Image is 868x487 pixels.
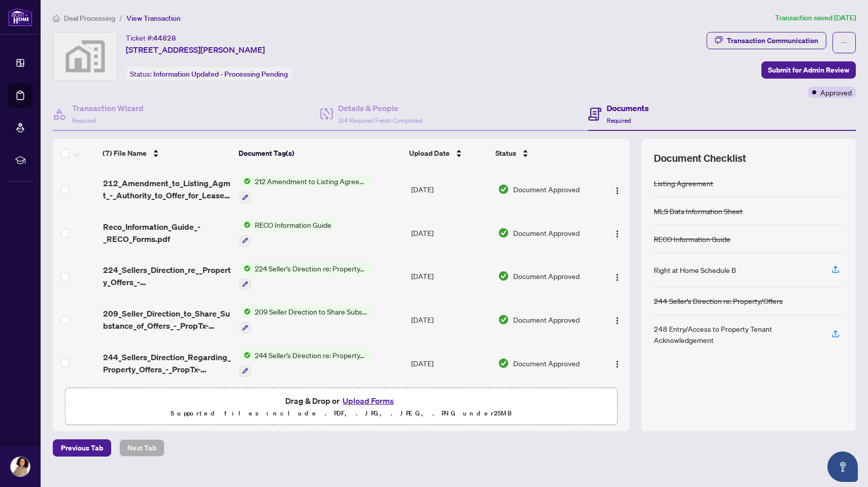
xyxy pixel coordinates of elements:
[407,341,494,385] td: [DATE]
[72,117,96,124] span: Required
[126,32,176,44] div: Ticket #:
[498,184,509,195] img: Document Status
[407,255,494,298] td: [DATE]
[613,273,621,282] img: Logo
[498,270,509,282] img: Document Status
[126,67,292,81] div: Status:
[609,311,625,328] button: Logo
[654,323,819,345] div: 248 Entry/Access to Property Tenant Acknowledgement
[72,102,144,114] h4: Transaction Wizard
[235,139,405,167] th: Document Tag(s)
[498,314,509,325] img: Document Status
[827,451,858,482] button: Open asap
[513,184,580,195] span: Document Approved
[654,205,743,217] div: MLS Data Information Sheet
[513,270,580,282] span: Document Approved
[820,87,852,98] span: Approved
[407,211,494,255] td: [DATE]
[513,314,580,325] span: Document Approved
[654,178,713,189] div: Listing Agreement
[251,350,371,361] span: 244 Seller’s Direction re: Property/Offers
[119,12,122,24] li: /
[654,233,730,245] div: RECO Information Guide
[153,33,176,43] span: 44828
[498,227,509,238] img: Document Status
[407,298,494,341] td: [DATE]
[103,148,147,159] span: (7) File Name
[613,187,621,195] img: Logo
[65,388,617,426] span: Drag & Drop orUpload FormsSupported files include .PDF, .JPG, .JPEG, .PNG under25MB
[513,358,580,369] span: Document Approved
[498,358,509,369] img: Document Status
[841,39,848,46] span: ellipsis
[8,8,32,26] img: logo
[240,176,371,203] button: Status Icon212 Amendment to Listing Agreement - Authority to Offer for Lease Price Change/Extensi...
[654,151,746,165] span: Document Checklist
[761,61,856,79] button: Submit for Admin Review
[409,148,450,159] span: Upload Date
[153,69,288,79] span: Information Updated - Processing Pending
[240,263,251,274] img: Status Icon
[240,306,251,317] img: Status Icon
[240,263,371,290] button: Status Icon224 Seller's Direction re: Property/Offers - Important Information for Seller Acknowle...
[119,439,164,457] button: Next Tab
[240,176,251,187] img: Status Icon
[251,176,371,187] span: 212 Amendment to Listing Agreement - Authority to Offer for Lease Price Change/Extension/Amendmen...
[609,355,625,371] button: Logo
[240,350,251,361] img: Status Icon
[405,139,492,167] th: Upload Date
[240,219,251,230] img: Status Icon
[768,62,849,78] span: Submit for Admin Review
[654,295,783,306] div: 244 Seller’s Direction re: Property/Offers
[251,306,371,317] span: 209 Seller Direction to Share Substance of Offers
[11,457,30,476] img: Profile Icon
[613,230,621,238] img: Logo
[491,139,596,167] th: Status
[607,102,649,114] h4: Documents
[251,263,371,274] span: 224 Seller's Direction re: Property/Offers - Important Information for Seller Acknowledgement
[285,394,397,407] span: Drag & Drop or
[240,219,336,247] button: Status IconRECO Information Guide
[407,167,494,211] td: [DATE]
[240,350,371,377] button: Status Icon244 Seller’s Direction re: Property/Offers
[338,117,422,124] span: 3/4 Required Fields Completed
[609,181,625,197] button: Logo
[613,360,621,368] img: Logo
[338,102,422,114] h4: Details & People
[64,14,115,23] span: Deal Processing
[340,394,397,407] button: Upload Forms
[613,317,621,325] img: Logo
[513,227,580,238] span: Document Approved
[103,351,232,375] span: 244_Sellers_Direction_Regarding_Property_Offers_-_PropTx-[PERSON_NAME]-1.pdf
[98,139,235,167] th: (7) File Name
[72,407,611,420] p: Supported files include .PDF, .JPG, .JPEG, .PNG under 25 MB
[495,148,516,159] span: Status
[103,307,232,332] span: 209_Seller_Direction_to_Share_Substance_of_Offers_-_PropTx-[PERSON_NAME].pdf
[53,32,117,80] img: svg%3e
[61,440,103,456] span: Previous Tab
[126,44,265,56] span: [STREET_ADDRESS][PERSON_NAME]
[126,14,181,23] span: View Transaction
[727,32,818,49] div: Transaction Communication
[53,15,60,22] span: home
[103,264,232,288] span: 224_Sellers_Direction_re__Property_Offers_-_Imp_Info_for_Seller_Ack_-_PropTx-[PERSON_NAME].pdf
[654,264,736,275] div: Right at Home Schedule B
[775,12,856,24] article: Transaction saved [DATE]
[103,221,232,245] span: Reco_Information_Guide_-_RECO_Forms.pdf
[609,268,625,284] button: Logo
[607,117,631,124] span: Required
[240,306,371,333] button: Status Icon209 Seller Direction to Share Substance of Offers
[609,225,625,241] button: Logo
[707,32,826,49] button: Transaction Communication
[251,219,336,230] span: RECO Information Guide
[103,177,232,201] span: 212_Amendment_to_Listing_Agmt_-_Authority_to_Offer_for_Lease_-_Price_-_B_-_PropTx-[PERSON_NAME].pdf
[53,439,111,457] button: Previous Tab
